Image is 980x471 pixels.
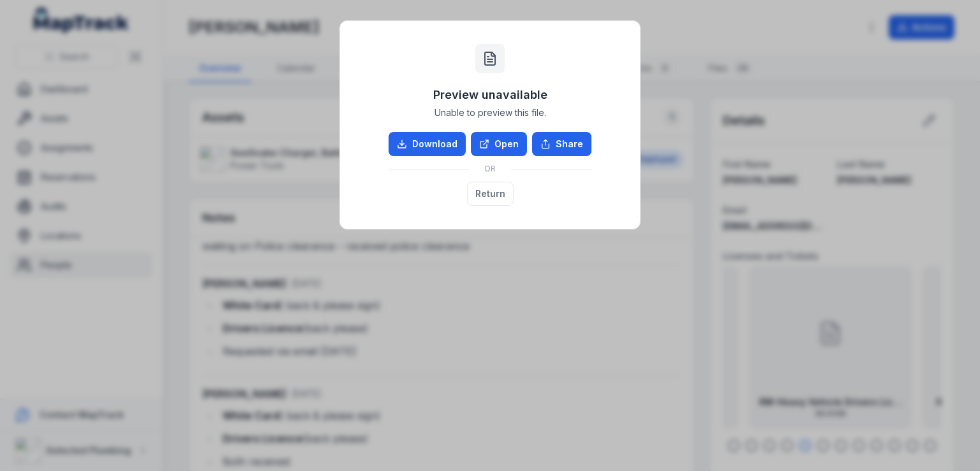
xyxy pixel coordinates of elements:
span: Unable to preview this file. [434,106,546,119]
button: Return [467,182,514,206]
button: Share [532,132,591,156]
div: OR [389,156,591,182]
a: Download [389,132,466,156]
a: Open [471,132,527,156]
h3: Preview unavailable [433,86,547,104]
